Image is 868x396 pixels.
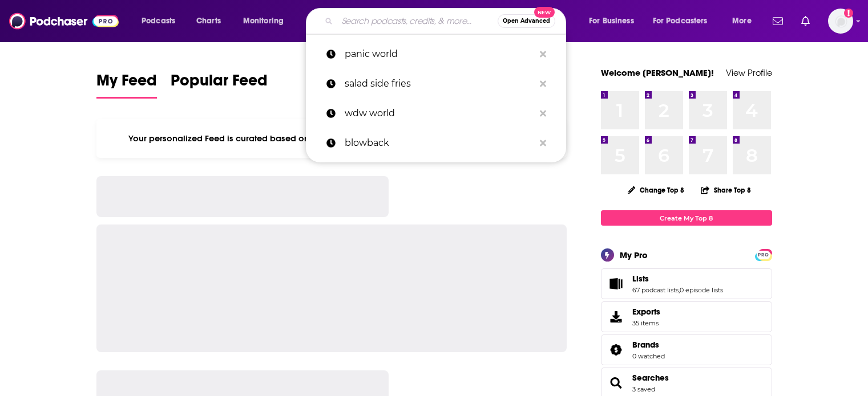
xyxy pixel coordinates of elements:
input: Search podcasts, credits, & more... [337,12,498,30]
a: Show notifications dropdown [768,11,788,31]
div: Your personalized Feed is curated based on the Podcasts, Creators, Users, and Lists that you Follow. [96,119,567,158]
a: blowback [306,128,566,158]
span: Logged in as NickG [828,9,853,34]
button: open menu [645,12,724,30]
span: 35 items [632,319,660,327]
span: Brands [601,334,772,365]
a: Lists [632,273,723,284]
a: 0 watched [632,352,665,360]
p: wdw world [345,99,534,128]
img: User Profile [828,9,853,34]
div: Search podcasts, credits, & more... [317,8,577,34]
button: Change Top 8 [621,183,692,197]
span: Brands [632,340,659,350]
a: Create My Top 8 [601,210,772,226]
a: PRO [757,250,770,259]
a: 67 podcast lists [632,286,679,294]
p: blowback [345,128,534,158]
span: New [534,7,555,18]
span: Lists [601,268,772,299]
a: My Feed [96,71,157,99]
button: Open AdvancedNew [498,14,555,28]
span: Popular Feed [171,71,268,97]
a: panic world [306,39,566,69]
span: Podcasts [142,13,175,29]
span: More [732,13,752,29]
a: Welcome [PERSON_NAME]! [601,67,714,78]
a: Lists [605,276,628,292]
svg: Add a profile image [844,9,853,18]
a: Show notifications dropdown [797,11,814,31]
img: Podchaser - Follow, Share and Rate Podcasts [9,10,119,32]
span: My Feed [96,71,157,97]
a: Popular Feed [171,71,268,99]
a: Searches [605,375,628,391]
button: open menu [724,12,766,30]
a: Exports [601,301,772,332]
a: wdw world [306,99,566,128]
span: For Podcasters [653,13,708,29]
span: , [679,286,680,294]
a: Charts [189,12,228,30]
a: 3 saved [632,385,655,393]
span: Open Advanced [503,18,550,24]
span: PRO [757,251,770,259]
a: View Profile [726,67,772,78]
span: Exports [605,309,628,325]
span: Exports [632,307,660,317]
p: salad side fries [345,69,534,99]
span: Charts [196,13,221,29]
button: Show profile menu [828,9,853,34]
a: salad side fries [306,69,566,99]
span: Monitoring [243,13,284,29]
button: open menu [581,12,648,30]
div: My Pro [620,250,648,260]
a: Brands [605,342,628,358]
a: Brands [632,340,665,350]
span: Lists [632,273,649,284]
a: 0 episode lists [680,286,723,294]
button: open menu [235,12,298,30]
a: Searches [632,373,669,383]
p: panic world [345,39,534,69]
button: Share Top 8 [700,179,752,201]
button: open menu [134,12,190,30]
span: For Business [589,13,634,29]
